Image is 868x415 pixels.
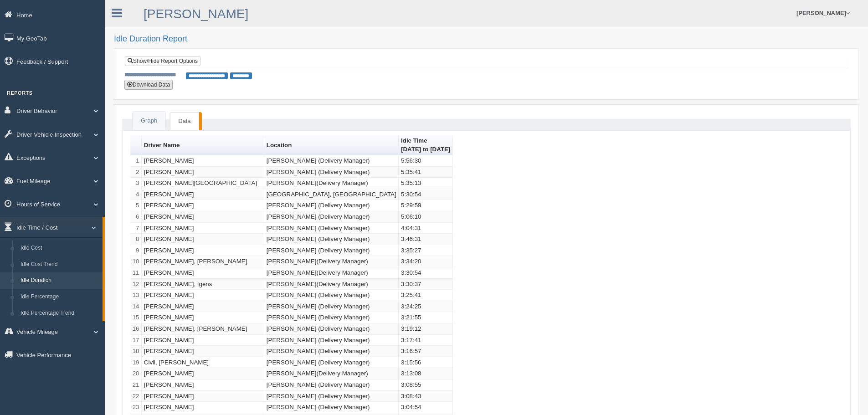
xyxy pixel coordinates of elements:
[16,289,103,305] a: Idle Percentage
[130,402,142,413] td: 23
[130,245,142,256] td: 9
[142,155,264,167] td: [PERSON_NAME]
[399,290,453,301] td: 3:25:41
[142,335,264,346] td: [PERSON_NAME]
[142,223,264,234] td: [PERSON_NAME]
[264,234,399,245] td: [PERSON_NAME] (Delivery Manager)
[264,301,399,313] td: [PERSON_NAME] (Delivery Manager)
[142,357,264,369] td: Civil, [PERSON_NAME]
[142,391,264,402] td: [PERSON_NAME]
[16,240,103,256] a: Idle Cost
[130,346,142,357] td: 18
[264,323,399,335] td: [PERSON_NAME] (Delivery Manager)
[142,189,264,200] td: [PERSON_NAME]
[264,279,399,290] td: [PERSON_NAME](Delivery Manager)
[264,245,399,256] td: [PERSON_NAME] (Delivery Manager)
[264,290,399,301] td: [PERSON_NAME] (Delivery Manager)
[142,234,264,245] td: [PERSON_NAME]
[399,312,453,323] td: 3:21:55
[264,256,399,267] td: [PERSON_NAME](Delivery Manager)
[399,135,453,155] th: Sort column
[142,312,264,323] td: [PERSON_NAME]
[399,178,453,189] td: 5:35:13
[142,256,264,267] td: [PERSON_NAME], [PERSON_NAME]
[124,80,173,90] button: Download Data
[142,323,264,335] td: [PERSON_NAME], [PERSON_NAME]
[399,189,453,200] td: 5:30:54
[130,256,142,267] td: 10
[142,402,264,413] td: [PERSON_NAME]
[130,391,142,402] td: 22
[264,167,399,178] td: [PERSON_NAME] (Delivery Manager)
[264,346,399,357] td: [PERSON_NAME] (Delivery Manager)
[142,267,264,279] td: [PERSON_NAME]
[130,368,142,379] td: 20
[264,391,399,402] td: [PERSON_NAME] (Delivery Manager)
[16,305,103,322] a: Idle Percentage Trend
[264,267,399,279] td: [PERSON_NAME](Delivery Manager)
[130,200,142,211] td: 5
[399,335,453,346] td: 3:17:41
[114,35,859,44] h2: Idle Duration Report
[399,301,453,313] td: 3:24:25
[130,167,142,178] td: 2
[264,135,399,155] th: Sort column
[264,189,399,200] td: [GEOGRAPHIC_DATA], [GEOGRAPHIC_DATA]
[142,178,264,189] td: [PERSON_NAME][GEOGRAPHIC_DATA]
[264,200,399,211] td: [PERSON_NAME] (Delivery Manager)
[142,211,264,223] td: [PERSON_NAME]
[264,312,399,323] td: [PERSON_NAME] (Delivery Manager)
[264,357,399,369] td: [PERSON_NAME] (Delivery Manager)
[133,112,165,130] a: Graph
[399,368,453,379] td: 3:13:08
[130,379,142,391] td: 21
[142,379,264,391] td: [PERSON_NAME]
[130,234,142,245] td: 8
[264,178,399,189] td: [PERSON_NAME](Delivery Manager)
[130,211,142,223] td: 6
[399,155,453,167] td: 5:56:30
[130,178,142,189] td: 3
[142,200,264,211] td: [PERSON_NAME]
[142,167,264,178] td: [PERSON_NAME]
[130,312,142,323] td: 15
[130,357,142,369] td: 19
[130,189,142,200] td: 4
[399,245,453,256] td: 3:35:27
[399,223,453,234] td: 4:04:31
[264,223,399,234] td: [PERSON_NAME] (Delivery Manager)
[130,323,142,335] td: 16
[399,346,453,357] td: 3:16:57
[399,402,453,413] td: 3:04:54
[16,256,103,273] a: Idle Cost Trend
[399,279,453,290] td: 3:30:37
[142,135,264,155] th: Sort column
[399,167,453,178] td: 5:35:41
[264,402,399,413] td: [PERSON_NAME] (Delivery Manager)
[142,290,264,301] td: [PERSON_NAME]
[399,256,453,267] td: 3:34:20
[142,245,264,256] td: [PERSON_NAME]
[130,290,142,301] td: 13
[142,368,264,379] td: [PERSON_NAME]
[399,234,453,245] td: 3:46:31
[399,379,453,391] td: 3:08:55
[399,200,453,211] td: 5:29:59
[264,379,399,391] td: [PERSON_NAME] (Delivery Manager)
[142,279,264,290] td: [PERSON_NAME], Igens
[130,267,142,279] td: 11
[130,279,142,290] td: 12
[142,301,264,313] td: [PERSON_NAME]
[130,335,142,346] td: 17
[399,267,453,279] td: 3:30:54
[142,346,264,357] td: [PERSON_NAME]
[399,357,453,369] td: 3:15:56
[264,368,399,379] td: [PERSON_NAME](Delivery Manager)
[170,112,199,131] a: Data
[399,391,453,402] td: 3:08:43
[399,323,453,335] td: 3:19:12
[16,272,103,289] a: Idle Duration
[130,223,142,234] td: 7
[264,155,399,167] td: [PERSON_NAME] (Delivery Manager)
[264,335,399,346] td: [PERSON_NAME] (Delivery Manager)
